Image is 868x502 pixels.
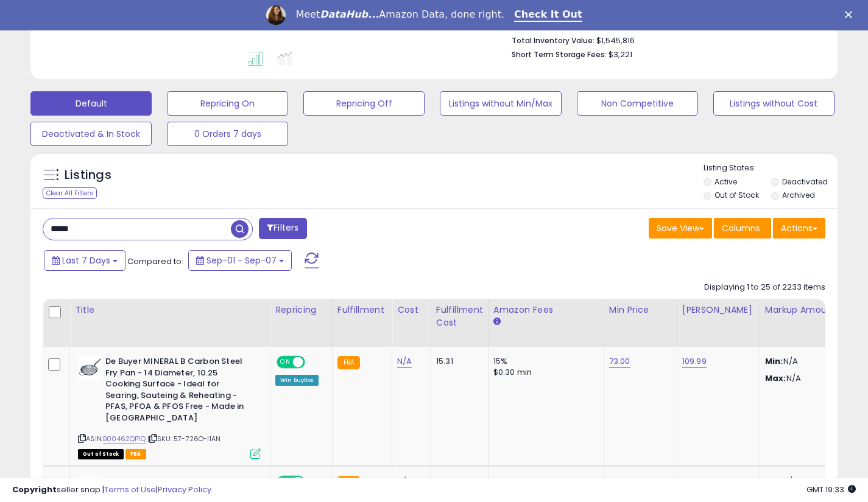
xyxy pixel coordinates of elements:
[125,449,146,459] span: FBA
[765,355,783,367] strong: Min:
[147,434,221,444] span: | SKU: 57-726O-I1AN
[765,356,866,367] p: N/A
[103,434,146,444] a: B00462QP1Q
[78,449,124,459] span: All listings that are currently out of stock and unavailable for purchase on Amazon
[715,176,737,187] label: Active
[806,484,856,495] span: 2025-09-15 19:33 GMT
[773,218,825,239] button: Actions
[158,484,211,495] a: Privacy Policy
[493,316,501,327] small: Amazon Fees.
[715,190,759,200] label: Out of Stock
[765,373,866,384] p: N/A
[266,5,286,25] img: Profile image for Georgie
[577,91,698,116] button: Non Competitive
[609,304,672,316] div: Min Price
[303,357,323,368] span: OFF
[127,256,183,267] span: Compared to:
[62,254,110,267] span: Last 7 Days
[188,250,292,271] button: Sep-01 - Sep-07
[337,304,387,316] div: Fulfillment
[512,35,595,46] b: Total Inventory Value:
[397,304,426,316] div: Cost
[259,218,306,239] button: Filters
[845,11,857,18] div: Close
[43,187,97,199] div: Clear All Filters
[512,49,607,60] b: Short Term Storage Fees:
[714,218,771,239] button: Columns
[514,9,582,22] a: Check It Out
[320,9,379,20] i: DataHub...
[337,356,360,369] small: FBA
[275,304,327,316] div: Repricing
[303,91,425,116] button: Repricing Off
[722,222,760,234] span: Columns
[275,375,319,386] div: Win BuyBox
[704,162,838,174] p: Listing States:
[782,190,815,200] label: Archived
[167,122,288,146] button: 0 Orders 7 days
[44,250,125,271] button: Last 7 Days
[682,355,707,368] a: 109.99
[436,304,483,329] div: Fulfillment Cost
[206,254,277,267] span: Sep-01 - Sep-07
[704,282,825,293] div: Displaying 1 to 25 of 2233 items
[75,304,265,316] div: Title
[493,304,599,316] div: Amazon Fees
[78,356,102,380] img: 31kOFN-9HpL._SL40_.jpg
[104,484,156,495] a: Terms of Use
[65,167,111,184] h5: Listings
[105,356,253,427] b: De Buyer MINERAL B Carbon Steel Fry Pan - 14 Diameter, 10.25 Cooking Surface - Ideal for Searing,...
[440,91,561,116] button: Listings without Min/Max
[609,355,630,368] a: 73.00
[512,32,816,47] li: $1,545,816
[167,91,288,116] button: Repricing On
[397,355,412,368] a: N/A
[12,484,57,495] strong: Copyright
[765,372,786,384] strong: Max:
[30,91,152,116] button: Default
[493,367,595,378] div: $0.30 min
[436,356,479,367] div: 15.31
[12,484,211,496] div: seller snap | |
[493,356,595,367] div: 15%
[295,9,504,21] div: Meet Amazon Data, done right.
[278,357,293,368] span: ON
[649,218,712,239] button: Save View
[713,91,834,116] button: Listings without Cost
[782,176,828,187] label: Deactivated
[30,122,152,146] button: Deactivated & In Stock
[682,304,755,316] div: [PERSON_NAME]
[78,356,261,458] div: ASIN:
[609,49,632,60] span: $3,221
